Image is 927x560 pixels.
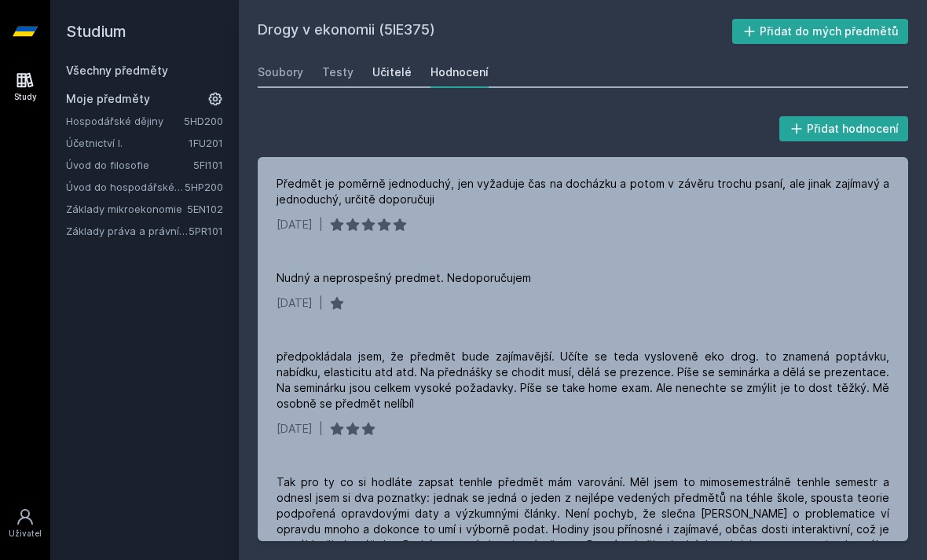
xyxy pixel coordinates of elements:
[189,137,223,149] a: 1FU201
[187,203,223,215] a: 5EN102
[189,225,223,237] a: 5PR101
[322,64,354,80] div: Testy
[66,201,187,217] a: Základy mikroekonomie
[9,528,42,540] div: Uživatel
[319,217,323,232] div: |
[258,64,303,80] div: Soubory
[3,63,47,111] a: Study
[277,176,889,207] div: Předmět je poměrně jednoduchý, jen vyžaduje čas na docházku a potom v závěru trochu psaní, ale ji...
[277,270,531,286] div: Nudný a neprospešný predmet. Nedoporučujem
[193,159,223,171] a: 5FI101
[277,421,313,437] div: [DATE]
[431,57,489,88] a: Hodnocení
[277,295,313,311] div: [DATE]
[66,113,184,129] a: Hospodářské dějiny
[3,500,47,547] a: Uživatel
[319,295,323,311] div: |
[66,135,189,151] a: Účetnictví I.
[66,91,150,107] span: Moje předměty
[66,64,168,77] a: Všechny předměty
[431,64,489,80] div: Hodnocení
[66,179,185,195] a: Úvod do hospodářské a sociální politiky
[372,64,412,80] div: Učitelé
[258,19,732,44] h2: Drogy v ekonomii (5IE375)
[779,116,909,141] button: Přidat hodnocení
[66,157,193,173] a: Úvod do filosofie
[66,223,189,239] a: Základy práva a právní nauky
[372,57,412,88] a: Učitelé
[184,115,223,127] a: 5HD200
[277,217,313,232] div: [DATE]
[185,181,223,193] a: 5HP200
[732,19,909,44] button: Přidat do mých předmětů
[322,57,354,88] a: Testy
[14,91,37,103] div: Study
[319,421,323,437] div: |
[277,349,889,412] div: předpokládala jsem, že předmět bude zajímavější. Učíte se teda vysloveně eko drog. to znamená pop...
[258,57,303,88] a: Soubory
